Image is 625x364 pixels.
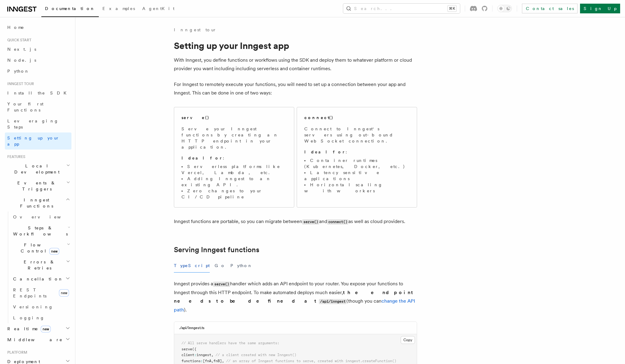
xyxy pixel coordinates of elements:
[401,336,415,344] button: Copy
[181,126,287,150] p: Serve your Inngest functions by creating an HTTP endpoint in your application.
[142,6,174,11] span: AgentKit
[11,273,71,284] button: Cancellation
[59,289,69,297] span: new
[13,315,45,320] span: Logging
[181,156,223,160] strong: Ideal for
[5,194,71,211] button: Inngest Functions
[5,88,71,98] a: Install the SDK
[174,56,417,73] p: With Inngest, you define functions or workflows using the SDK and deploy them to whatever platfor...
[13,304,53,309] span: Versioning
[174,80,417,97] p: For Inngest to remotely execute your functions, you will need to set up a connection between your...
[7,91,70,95] span: Install the SDK
[181,341,279,345] span: // All serve handlers have the same arguments:
[226,359,396,363] span: // an array of Inngest functions to serve, created with inngest.createFunction()
[304,115,333,121] h2: connect()
[5,132,71,149] a: Setting up your app
[448,5,456,12] kbd: ⌘K
[181,155,287,161] p: :
[181,359,201,363] span: functions
[174,280,417,314] p: Inngest provides a handler which adds an API endpoint to your router. You expose your functions t...
[5,55,71,66] a: Node.js
[216,353,296,357] span: // a client created with new Inngest()
[13,215,76,219] span: Overview
[5,197,66,209] span: Inngest Functions
[5,98,71,115] a: Your first Functions
[211,353,213,357] span: ,
[304,149,409,155] p: :
[196,353,211,357] span: inngest
[174,217,417,226] p: Inngest functions are portable, so you can migrate between and as well as cloud providers.
[11,259,66,271] span: Errors & Retries
[5,38,31,43] span: Quick start
[174,107,294,208] a: serve()Serve your Inngest functions by creating an HTTP endpoint in your application.Ideal for:Se...
[215,259,226,273] button: Go
[41,326,51,332] span: new
[179,325,205,330] h3: ./api/inngest.ts
[5,66,71,77] a: Python
[45,6,95,11] span: Documentation
[580,4,620,13] a: Sign Up
[174,40,417,51] h1: Setting up your Inngest app
[5,180,66,192] span: Events & Triggers
[304,126,409,144] p: Connect to Inngest's servers using out-bound WebSocket connection.
[5,177,71,194] button: Events & Triggers
[49,248,59,255] span: new
[319,299,347,304] code: /api/inngest
[7,24,24,30] span: Home
[11,225,68,237] span: Steps & Workflows
[7,69,29,74] span: Python
[181,176,287,188] li: Adding Inngest to an existing API.
[192,347,196,351] span: ({
[201,359,203,363] span: :
[304,157,409,170] li: Container runtimes (Kubernetes, Docker, etc.)
[181,188,287,200] li: Zero changes to your CI/CD pipeline
[5,326,51,332] span: Realtime
[304,182,409,194] li: Horizontal scaling with workers
[7,58,36,63] span: Node.js
[5,211,71,323] div: Inngest Functions
[343,4,460,13] button: Search...⌘K
[7,136,60,146] span: Setting up your app
[5,337,63,343] span: Middleware
[222,359,224,363] span: ,
[11,276,63,282] span: Cancellation
[11,284,71,301] a: REST Endpointsnew
[181,353,194,357] span: client
[11,312,71,323] a: Logging
[5,115,71,132] a: Leveraging Steps
[304,170,409,182] li: Latency sensitive applications
[174,27,216,33] a: Inngest tour
[181,347,192,351] span: serve
[304,149,346,154] strong: Ideal for
[11,211,71,222] a: Overview
[13,287,47,298] span: REST Endpoints
[5,163,66,175] span: Local Development
[5,323,71,334] button: Realtimenew
[213,359,222,363] span: fnB]
[7,118,59,129] span: Leveraging Steps
[7,101,43,112] span: Your first Functions
[497,5,512,12] button: Toggle dark mode
[5,350,27,355] span: Platform
[181,163,287,176] li: Serverless platforms like Vercel, Lambda, etc.
[11,301,71,312] a: Versioning
[139,2,178,16] a: AgentKit
[7,47,36,52] span: Next.js
[230,259,253,273] button: Python
[5,22,71,33] a: Home
[5,160,71,177] button: Local Development
[41,2,99,17] a: Documentation
[181,115,209,121] h2: serve()
[99,2,139,16] a: Examples
[302,219,319,225] code: serve()
[11,222,71,239] button: Steps & Workflows
[194,353,196,357] span: :
[213,282,230,287] code: serve()
[5,44,71,55] a: Next.js
[5,334,71,345] button: Middleware
[5,154,25,159] span: Features
[11,239,71,256] button: Flow Controlnew
[5,81,34,86] span: Inngest tour
[211,359,213,363] span: ,
[522,4,578,13] a: Contact sales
